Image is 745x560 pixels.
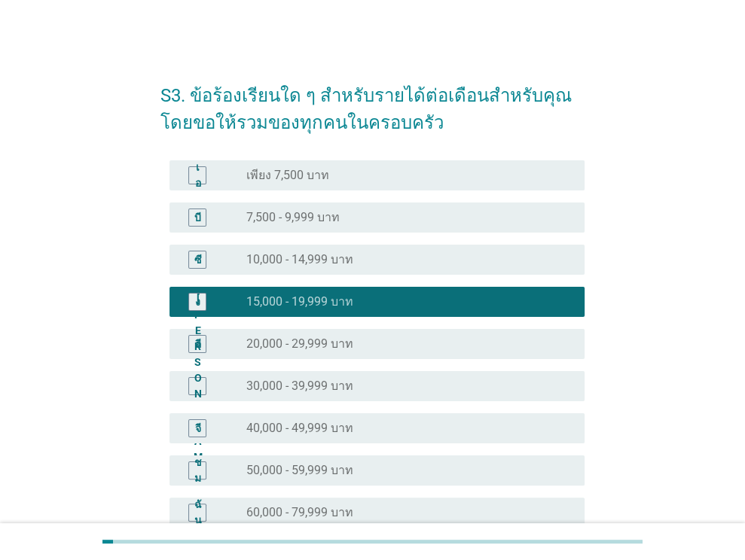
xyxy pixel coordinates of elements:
[246,210,340,224] font: 7,500 - 9,999 บาท
[194,422,200,434] font: จี
[194,456,201,484] font: ชม
[246,505,353,519] font: 60,000 - 79,999 บาท
[246,252,353,266] font: 10,000 - 14,999 บาท
[194,498,201,526] font: ฉัน
[194,161,200,189] font: เอ
[246,168,329,182] font: เพียง 7,500 บาท
[194,253,201,265] font: ซี
[246,463,353,477] font: 50,000 - 59,999 บาท
[193,293,202,479] font: [PERSON_NAME]
[194,211,201,223] font: บี
[246,421,353,435] font: 40,000 - 49,999 บาท
[160,85,572,133] font: S3. ข้อร้องเรียนใด ๆ สำหรับรายได้ต่อเดือนสำหรับคุณโดยขอให้รวมของทุกคนในครอบครัว
[246,294,353,309] font: 15,000 - 19,999 บาท
[246,336,353,351] font: 20,000 - 29,999 บาท
[246,379,353,393] font: 30,000 - 39,999 บาท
